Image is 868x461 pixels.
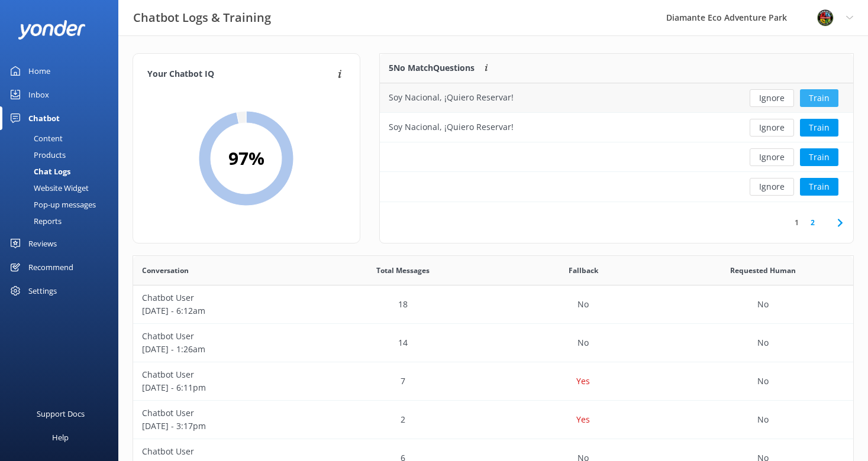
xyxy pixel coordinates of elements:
[7,196,118,213] a: Pop-up messages
[28,106,60,130] div: Chatbot
[380,113,853,142] div: row
[577,336,589,349] p: No
[142,445,304,458] p: Chatbot User
[7,147,118,163] a: Products
[401,375,405,388] p: 7
[133,362,853,401] div: row
[805,217,821,228] a: 2
[750,178,794,196] button: Ignore
[28,255,73,279] div: Recommend
[577,298,589,311] p: No
[142,330,304,343] p: Chatbot User
[7,130,63,147] div: Content
[28,279,57,303] div: Settings
[380,83,853,113] div: row
[800,89,838,107] button: Train
[398,298,408,311] p: 18
[401,413,405,426] p: 2
[730,265,796,276] span: Requested Human
[142,407,304,420] p: Chatbot User
[757,298,769,311] p: No
[7,196,96,213] div: Pop-up messages
[18,20,86,40] img: yonder-white-logo.png
[750,89,794,107] button: Ignore
[750,148,794,166] button: Ignore
[7,180,118,196] a: Website Widget
[817,9,834,27] img: 831-1756915225.png
[142,381,304,394] p: [DATE] - 6:11pm
[7,213,62,229] div: Reports
[757,413,769,426] p: No
[750,119,794,137] button: Ignore
[133,324,853,362] div: row
[7,163,70,180] div: Chat Logs
[800,148,838,166] button: Train
[376,265,430,276] span: Total Messages
[142,368,304,381] p: Chatbot User
[142,265,189,276] span: Conversation
[789,217,805,228] a: 1
[228,144,264,173] h2: 97 %
[28,59,50,83] div: Home
[7,130,118,147] a: Content
[757,336,769,349] p: No
[389,91,514,104] div: Soy Nacional, ¡Quiero Reservar!
[800,119,838,137] button: Train
[380,142,853,172] div: row
[576,375,590,388] p: Yes
[28,83,49,106] div: Inbox
[37,402,85,426] div: Support Docs
[142,291,304,304] p: Chatbot User
[7,147,66,163] div: Products
[147,68,334,81] h4: Your Chatbot IQ
[28,232,57,255] div: Reviews
[7,213,118,229] a: Reports
[380,83,853,202] div: grid
[389,121,514,134] div: Soy Nacional, ¡Quiero Reservar!
[52,426,69,449] div: Help
[398,336,408,349] p: 14
[7,163,118,180] a: Chat Logs
[142,304,304,317] p: [DATE] - 6:12am
[7,180,89,196] div: Website Widget
[757,375,769,388] p: No
[800,178,838,196] button: Train
[133,8,271,27] h3: Chatbot Logs & Training
[142,343,304,356] p: [DATE] - 1:26am
[380,172,853,202] div: row
[569,265,598,276] span: Fallback
[142,420,304,433] p: [DATE] - 3:17pm
[133,401,853,439] div: row
[133,285,853,324] div: row
[389,61,475,74] p: 5 No Match Questions
[576,413,590,426] p: Yes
